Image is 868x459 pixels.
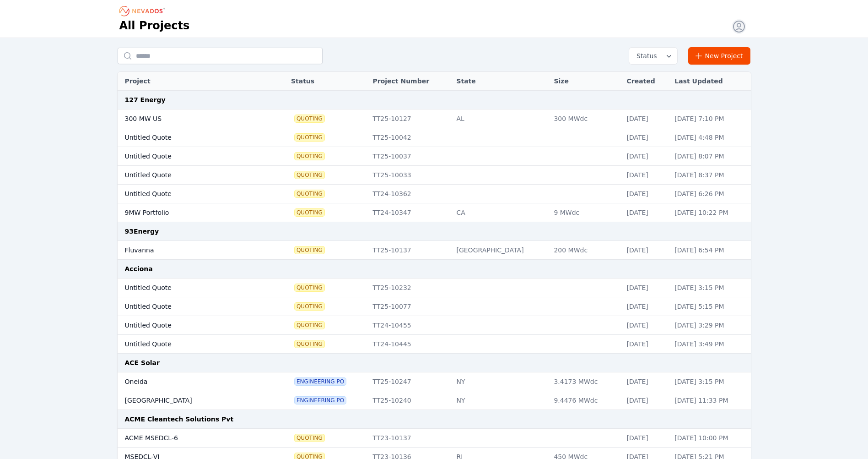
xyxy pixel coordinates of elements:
a: New Project [688,47,751,65]
td: NY [452,372,549,391]
tr: Untitled QuoteQuotingTT25-10033[DATE][DATE] 8:37 PM [118,166,751,185]
td: TT25-10240 [368,391,452,410]
tr: Untitled QuoteQuotingTT24-10362[DATE][DATE] 6:26 PM [118,185,751,203]
td: [DATE] [622,128,670,147]
td: Untitled Quote [118,166,263,185]
td: TT24-10445 [368,335,452,354]
td: [DATE] 7:10 PM [670,109,750,128]
span: Engineering PO [295,397,346,404]
tr: Untitled QuoteQuotingTT24-10455[DATE][DATE] 3:29 PM [118,316,751,335]
td: TT24-10455 [368,316,452,335]
td: TT25-10033 [368,166,452,185]
th: Size [549,72,622,91]
span: Status [633,51,657,60]
td: 200 MWdc [549,241,622,260]
span: Quoting [295,209,324,216]
td: [DATE] 3:15 PM [670,372,750,391]
td: TT25-10247 [368,372,452,391]
span: Quoting [295,134,324,141]
td: Fluvanna [118,241,263,260]
td: [DATE] 11:33 PM [670,391,750,410]
th: Created [622,72,670,91]
tr: FluvannaQuotingTT25-10137[GEOGRAPHIC_DATA]200 MWdc[DATE][DATE] 6:54 PM [118,241,751,260]
span: Quoting [295,246,324,254]
td: [DATE] [622,166,670,185]
td: [GEOGRAPHIC_DATA] [118,391,263,410]
th: Project Number [368,72,452,91]
td: [DATE] 5:15 PM [670,297,750,316]
span: Quoting [295,153,324,160]
h1: All Projects [119,18,190,33]
span: Quoting [295,340,324,348]
tr: 300 MW USQuotingTT25-10127AL300 MWdc[DATE][DATE] 7:10 PM [118,109,751,128]
td: Untitled Quote [118,279,263,297]
td: [DATE] 10:22 PM [670,203,750,222]
td: ACME MSEDCL-6 [118,429,263,448]
td: Untitled Quote [118,297,263,316]
td: [DATE] [622,335,670,354]
td: [DATE] 6:54 PM [670,241,750,260]
td: [DATE] 3:15 PM [670,279,750,297]
td: Untitled Quote [118,185,263,203]
th: Last Updated [670,72,750,91]
tr: Untitled QuoteQuotingTT25-10042[DATE][DATE] 4:48 PM [118,128,751,147]
td: [DATE] [622,391,670,410]
td: 300 MWdc [549,109,622,128]
td: TT25-10232 [368,279,452,297]
td: 93Energy [118,222,751,241]
td: [DATE] [622,241,670,260]
span: Quoting [295,303,324,310]
td: [DATE] 3:29 PM [670,316,750,335]
td: Oneida [118,372,263,391]
td: [DATE] [622,147,670,166]
td: TT24-10347 [368,203,452,222]
td: [DATE] [622,316,670,335]
td: [DATE] 10:00 PM [670,429,750,448]
td: 9 MWdc [549,203,622,222]
td: NY [452,391,549,410]
td: Acciona [118,260,751,279]
nav: Breadcrumb [119,4,168,18]
td: ACE Solar [118,354,751,372]
td: TT25-10127 [368,109,452,128]
span: Quoting [295,322,324,329]
tr: Untitled QuoteQuotingTT24-10445[DATE][DATE] 3:49 PM [118,335,751,354]
td: [DATE] [622,203,670,222]
td: Untitled Quote [118,316,263,335]
td: TT24-10362 [368,185,452,203]
td: ACME Cleantech Solutions Pvt [118,410,751,429]
td: 9.4476 MWdc [549,391,622,410]
td: 3.4173 MWdc [549,372,622,391]
span: Engineering PO [295,378,346,385]
td: [GEOGRAPHIC_DATA] [452,241,549,260]
td: CA [452,203,549,222]
th: Project [118,72,263,91]
tr: OneidaEngineering POTT25-10247NY3.4173 MWdc[DATE][DATE] 3:15 PM [118,372,751,391]
tr: [GEOGRAPHIC_DATA]Engineering POTT25-10240NY9.4476 MWdc[DATE][DATE] 11:33 PM [118,391,751,410]
span: Quoting [295,115,324,122]
th: State [452,72,549,91]
span: Quoting [295,190,324,197]
td: [DATE] [622,109,670,128]
span: Quoting [295,284,324,291]
td: TT25-10042 [368,128,452,147]
td: 300 MW US [118,109,263,128]
td: [DATE] [622,185,670,203]
td: [DATE] 4:48 PM [670,128,750,147]
td: [DATE] [622,297,670,316]
tr: ACME MSEDCL-6QuotingTT23-10137[DATE][DATE] 10:00 PM [118,429,751,448]
th: Status [286,72,368,91]
td: Untitled Quote [118,128,263,147]
td: [DATE] 8:07 PM [670,147,750,166]
td: TT23-10137 [368,429,452,448]
td: Untitled Quote [118,147,263,166]
span: Quoting [295,434,324,442]
button: Status [629,48,677,64]
tr: 9MW PortfolioQuotingTT24-10347CA9 MWdc[DATE][DATE] 10:22 PM [118,203,751,222]
td: [DATE] 3:49 PM [670,335,750,354]
td: TT25-10077 [368,297,452,316]
td: [DATE] 8:37 PM [670,166,750,185]
span: Quoting [295,171,324,179]
td: 127 Energy [118,91,751,109]
td: 9MW Portfolio [118,203,263,222]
